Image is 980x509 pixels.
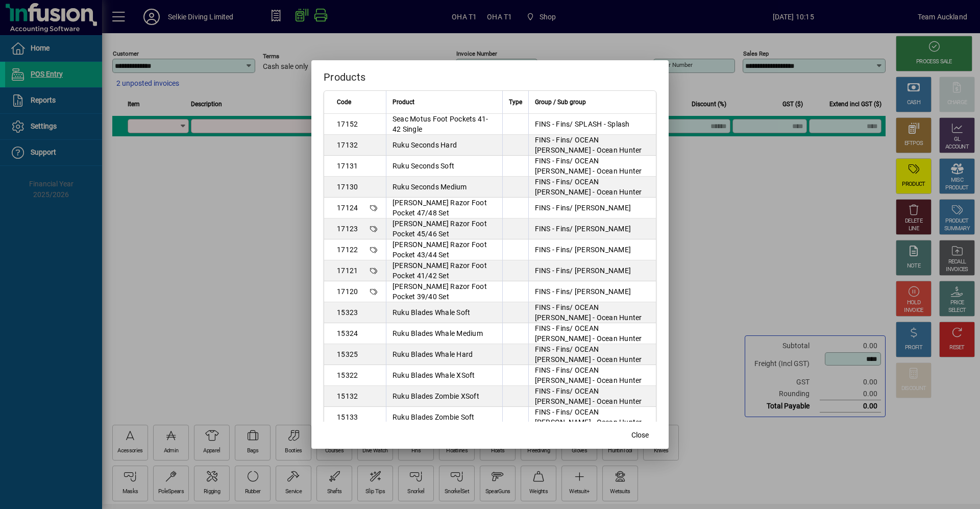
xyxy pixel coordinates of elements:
div: 17132 [337,140,358,150]
td: Ruku Blades Whale XSoft [386,365,502,386]
td: [PERSON_NAME] Razor Foot Pocket 45/46 Set [386,219,502,239]
h2: Products [311,60,669,90]
td: [PERSON_NAME] Razor Foot Pocket 41/42 Set [386,260,502,281]
div: 17131 [337,161,358,171]
div: 17130 [337,182,358,192]
td: FINS - Fins / OCEAN [PERSON_NAME] - Ocean Hunter [528,156,656,177]
td: [PERSON_NAME] Razor Foot Pocket 43/44 Set [386,239,502,260]
span: Product [393,96,414,108]
td: FINS - Fins / [PERSON_NAME] [528,260,656,281]
td: [PERSON_NAME] Razor Foot Pocket 39/40 Set [386,281,502,302]
td: FINS - Fins / OCEAN [PERSON_NAME] - Ocean Hunter [528,407,656,428]
td: Ruku Seconds Hard [386,135,502,156]
td: FINS - Fins / [PERSON_NAME] [528,239,656,260]
td: FINS - Fins / [PERSON_NAME] [528,198,656,219]
td: Ruku Seconds Medium [386,177,502,198]
span: Type [509,96,522,108]
div: 17152 [337,119,358,129]
td: FINS - Fins / [PERSON_NAME] [528,281,656,302]
td: Seac Motus Foot Pockets 41-42 Single [386,114,502,135]
td: Ruku Blades Whale Soft [386,302,502,323]
span: Code [337,96,351,108]
td: FINS - Fins / OCEAN [PERSON_NAME] - Ocean Hunter [528,323,656,344]
td: FINS - Fins / OCEAN [PERSON_NAME] - Ocean Hunter [528,135,656,156]
td: FINS - Fins / OCEAN [PERSON_NAME] - Ocean Hunter [528,344,656,365]
td: FINS - Fins / OCEAN [PERSON_NAME] - Ocean Hunter [528,177,656,198]
td: FINS - Fins / OCEAN [PERSON_NAME] - Ocean Hunter [528,302,656,323]
td: FINS - Fins / OCEAN [PERSON_NAME] - Ocean Hunter [528,365,656,386]
div: 15323 [337,307,358,318]
div: 15325 [337,349,358,359]
div: 15322 [337,370,358,380]
div: 17123 [337,224,358,234]
td: Ruku Blades Zombie XSoft [386,386,502,407]
div: 17124 [337,203,358,213]
td: Ruku Blades Whale Medium [386,323,502,344]
div: 17121 [337,265,358,276]
span: Close [631,430,649,441]
span: Group / Sub group [535,96,586,108]
div: 17120 [337,286,358,297]
div: 15324 [337,328,358,338]
td: FINS - Fins / SPLASH - Splash [528,114,656,135]
td: Ruku Seconds Soft [386,156,502,177]
div: 15132 [337,391,358,401]
td: Ruku Blades Zombie Soft [386,407,502,428]
td: Ruku Blades Whale Hard [386,344,502,365]
td: FINS - Fins / [PERSON_NAME] [528,219,656,239]
td: FINS - Fins / OCEAN [PERSON_NAME] - Ocean Hunter [528,386,656,407]
td: [PERSON_NAME] Razor Foot Pocket 47/48 Set [386,198,502,219]
button: Close [624,426,656,445]
div: 15133 [337,412,358,422]
div: 17122 [337,245,358,255]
